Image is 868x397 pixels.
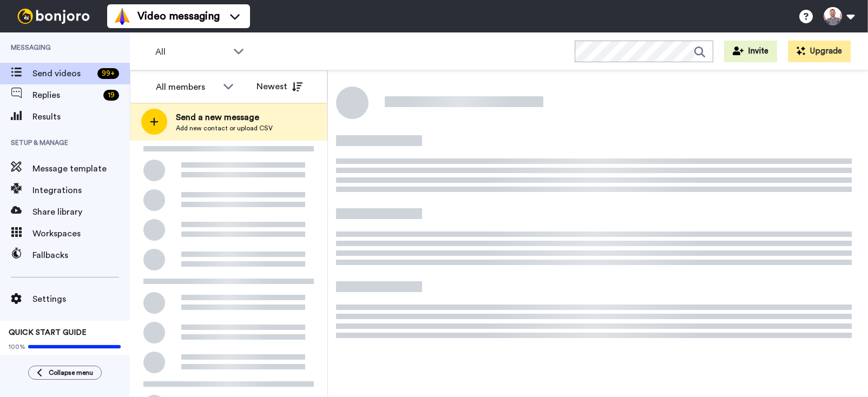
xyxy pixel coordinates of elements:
span: Collapse menu [49,368,93,377]
div: 99 + [97,68,119,79]
button: Invite [724,41,777,62]
span: All [155,45,228,58]
div: All members [156,81,218,94]
span: QUICK START GUIDE [9,329,87,336]
span: Video messaging [137,9,220,24]
img: vm-color.svg [114,8,131,25]
span: Settings [32,293,130,306]
span: Results [32,110,130,123]
span: Replies [32,89,99,102]
span: Workspaces [32,227,130,240]
span: 100% [9,342,25,351]
span: Send a new message [176,111,273,124]
button: Upgrade [788,41,851,62]
div: 19 [103,90,119,101]
span: Fallbacks [32,249,130,262]
button: Collapse menu [28,366,102,380]
img: bj-logo-header-white.svg [13,9,94,24]
button: Newest [248,76,311,97]
span: Add new contact or upload CSV [176,124,273,133]
span: Message template [32,162,130,175]
span: Share library [32,206,130,219]
span: Integrations [32,184,130,197]
span: Send videos [32,67,93,80]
